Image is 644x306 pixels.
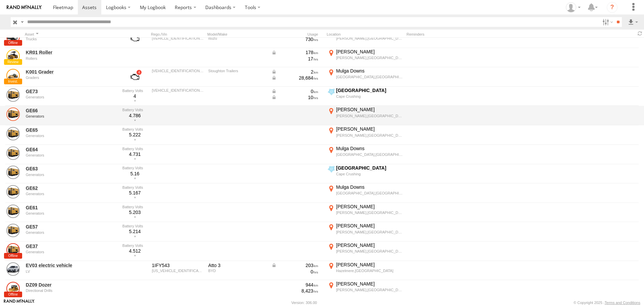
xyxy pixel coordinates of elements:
[271,282,318,288] div: 944
[6,107,20,121] a: View Asset Details
[152,88,204,92] div: HARMA16ALN3147638
[336,145,403,151] div: Mulga Downs
[122,88,147,103] div: 4
[336,75,403,79] div: [GEOGRAPHIC_DATA],[GEOGRAPHIC_DATA]
[152,36,204,40] div: JALFVZ34PN7001090
[271,269,318,275] div: 0
[152,262,204,268] div: 1IFY543
[26,243,118,249] a: GE37
[208,269,267,273] div: BYD
[4,299,35,306] a: Visit our Website
[336,230,403,234] div: [PERSON_NAME],[GEOGRAPHIC_DATA]
[271,288,318,294] div: 8,423
[336,165,403,171] div: [GEOGRAPHIC_DATA]
[26,166,118,172] a: GE63
[6,69,20,82] a: View Asset Details
[336,191,403,195] div: [GEOGRAPHIC_DATA],[GEOGRAPHIC_DATA]
[6,166,20,179] a: View Asset Details
[26,49,118,55] a: KR01 Roller
[26,230,118,234] div: undefined
[336,36,403,41] div: [PERSON_NAME],[GEOGRAPHIC_DATA]
[327,223,404,241] label: Click to View Current Location
[327,281,404,299] label: Click to View Current Location
[6,224,20,237] a: View Asset Details
[152,69,204,73] div: 1DW772GPJJD690134?h
[327,87,404,105] label: Click to View Current Location
[26,224,118,230] a: GE57
[336,281,403,287] div: [PERSON_NAME]
[25,32,119,37] div: Click to Sort
[270,32,324,37] div: Usage
[6,49,20,63] a: View Asset Details
[327,106,404,125] label: Click to View Current Location
[271,94,318,100] div: Data from Vehicle CANbus
[26,88,118,94] a: GE73
[152,269,204,273] div: LGXCE4CB9R2060124
[327,262,404,280] label: Click to View Current Location
[336,114,403,118] div: [PERSON_NAME],[GEOGRAPHIC_DATA]
[327,32,404,37] div: Location
[574,301,640,305] div: © Copyright 2025 -
[636,30,644,37] span: Refresh
[336,49,403,55] div: [PERSON_NAME]
[336,223,403,229] div: [PERSON_NAME]
[336,184,403,190] div: Mulga Downs
[26,250,118,254] div: undefined
[336,262,403,268] div: [PERSON_NAME]
[26,69,118,75] a: K001 Grader
[327,68,404,86] label: Click to View Current Location
[407,32,514,37] div: Reminders
[122,205,147,219] div: 5.203
[607,2,618,13] i: ?
[26,185,118,191] a: GE62
[336,126,403,132] div: [PERSON_NAME]
[336,288,403,292] div: [PERSON_NAME],[GEOGRAPHIC_DATA]
[122,107,147,122] div: 4.786
[336,55,403,60] div: [PERSON_NAME],[GEOGRAPHIC_DATA]
[336,133,403,138] div: [PERSON_NAME],[GEOGRAPHIC_DATA]
[122,224,147,238] div: 5.214
[327,49,404,67] label: Click to View Current Location
[327,126,404,144] label: Click to View Current Location
[336,87,403,93] div: [GEOGRAPHIC_DATA]
[271,49,318,55] div: Data from Vehicle CANbus
[327,165,404,183] label: Click to View Current Location
[271,88,318,94] div: Data from Vehicle CANbus
[336,106,403,113] div: [PERSON_NAME]
[26,76,118,80] div: undefined
[122,146,147,161] div: 4.731
[26,134,118,138] div: undefined
[336,172,403,176] div: Cape Crushing
[26,153,118,157] div: undefined
[122,69,147,85] a: View Asset with Fault/s
[19,17,25,27] label: Search Query
[26,95,118,99] div: undefined
[6,205,20,218] a: View Asset Details
[6,262,20,276] a: View Asset Details
[336,204,403,210] div: [PERSON_NAME]
[26,205,118,211] a: GE61
[26,282,118,288] a: DZ09 Dozer
[6,282,20,295] a: View Asset Details
[336,242,403,248] div: [PERSON_NAME]
[6,185,20,199] a: View Asset Details
[336,152,403,157] div: [GEOGRAPHIC_DATA],[GEOGRAPHIC_DATA]
[336,268,403,273] div: Hazelmere,[GEOGRAPHIC_DATA]
[6,30,20,44] a: View Asset Details
[122,127,147,141] div: 5.222
[26,192,118,196] div: undefined
[327,184,404,202] label: Click to View Current Location
[122,185,147,200] div: 5.167
[26,114,118,118] div: undefined
[336,249,403,254] div: [PERSON_NAME],[GEOGRAPHIC_DATA]
[605,301,640,305] a: Terms and Conditions
[151,32,205,37] div: Rego./Vin
[122,166,147,180] div: 5.16
[122,243,147,258] div: 4.512
[291,301,317,305] div: Version: 306.00
[271,36,318,42] div: 730
[26,37,118,41] div: undefined
[327,145,404,164] label: Click to View Current Location
[6,127,20,140] a: View Asset Details
[563,2,583,12] div: Matt Catley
